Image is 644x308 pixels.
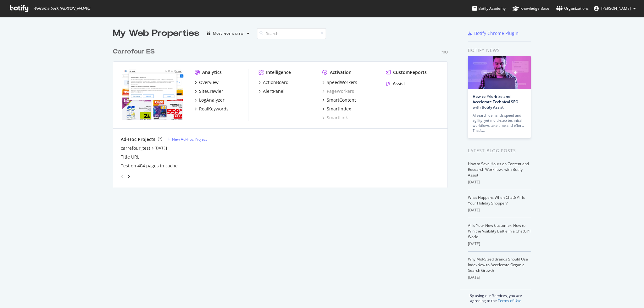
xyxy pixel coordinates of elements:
div: Overview [199,79,219,86]
div: Botify news [468,47,531,54]
span: Alina Paula Danci [601,6,631,11]
a: SmartIndex [322,106,351,112]
button: [PERSON_NAME] [589,3,641,14]
div: ActionBoard [263,79,289,86]
a: SmartContent [322,97,356,103]
a: Test on 404 pages in cache [121,163,178,169]
a: AI Is Your New Customer: How to Win the Visibility Battle in a ChatGPT World [468,223,531,239]
a: carrefour_test [121,145,150,151]
a: Why Mid-Sized Brands Should Use IndexNow to Accelerate Organic Search Growth [468,256,528,273]
a: [DATE] [155,145,167,151]
span: Welcome back, [PERSON_NAME] ! [33,6,90,11]
a: Botify Chrome Plugin [468,30,519,36]
div: grid [113,40,453,188]
div: SiteCrawler [199,88,223,94]
div: New Ad-Hoc Project [172,137,207,142]
a: Overview [195,79,219,86]
div: Botify Academy [472,5,506,12]
a: What Happens When ChatGPT Is Your Holiday Shopper? [468,195,525,206]
div: CustomReports [393,69,427,76]
input: Search [257,28,326,39]
a: PageWorkers [322,88,354,94]
div: RealKeywords [199,106,229,112]
div: AlertPanel [263,88,285,94]
div: SmartContent [327,97,356,103]
div: Carrefour ES [113,47,155,56]
div: AI search demands speed and agility, yet multi-step technical workflows take time and effort. Tha... [473,113,526,133]
div: [DATE] [468,275,531,280]
div: SmartIndex [327,106,351,112]
div: SpeedWorkers [327,79,357,86]
div: Organizations [556,5,589,12]
a: SmartLink [322,115,348,121]
a: ActionBoard [258,79,289,86]
div: Knowledge Base [513,5,549,12]
button: Most recent crawl [204,28,252,38]
a: How to Prioritize and Accelerate Technical SEO with Botify Assist [473,94,518,110]
a: How to Save Hours on Content and Research Workflows with Botify Assist [468,161,529,178]
div: Botify Chrome Plugin [474,30,519,36]
div: [DATE] [468,179,531,185]
div: Activation [330,69,352,76]
div: [DATE] [468,207,531,213]
div: LogAnalyzer [199,97,225,103]
a: SpeedWorkers [322,79,357,86]
a: AlertPanel [258,88,285,94]
a: Terms of Use [498,298,521,303]
div: By using our Services, you are agreeing to the [460,290,531,303]
a: RealKeywords [195,106,229,112]
a: Title URL [121,154,139,160]
div: Assist [393,81,405,87]
img: www.carrefour.es [121,69,185,120]
a: CustomReports [386,69,427,76]
div: Ad-Hoc Projects [121,136,155,143]
a: SiteCrawler [195,88,223,94]
div: Intelligence [266,69,291,76]
a: Carrefour ES [113,47,157,56]
div: Analytics [202,69,222,76]
div: Most recent crawl [213,31,244,35]
div: My Web Properties [113,27,199,40]
a: Assist [386,81,405,87]
div: Pro [441,49,448,55]
div: Latest Blog Posts [468,147,531,154]
a: New Ad-Hoc Project [167,137,207,142]
div: angle-right [126,173,131,180]
img: How to Prioritize and Accelerate Technical SEO with Botify Assist [468,56,531,89]
div: [DATE] [468,241,531,247]
a: LogAnalyzer [195,97,225,103]
div: angle-left [118,171,126,182]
